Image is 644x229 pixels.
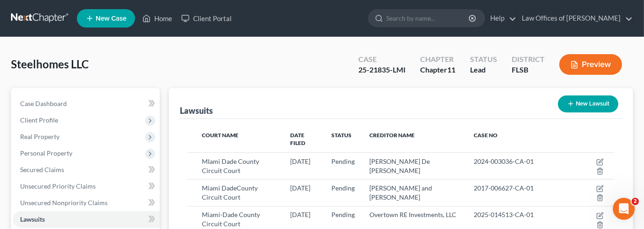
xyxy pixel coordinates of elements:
a: Home [138,10,177,27]
span: Unsecured Priority Claims [20,182,96,190]
span: 2 [632,198,639,205]
span: Miami DadeCounty Circuit Court [202,184,258,201]
a: Lawsuits [13,211,160,228]
span: 2017-006627-CA-01 [474,184,534,192]
span: Pending [331,211,355,218]
span: [DATE] [290,184,310,192]
span: Date Filed [290,132,305,146]
span: Client Profile [20,116,58,124]
span: 2025-014513-CA-01 [474,211,534,218]
div: Case [358,54,406,65]
button: New Lawsuit [558,95,618,112]
span: MIami Dade County Circuit Court [202,157,259,174]
div: Lawsuits [180,105,213,116]
iframe: Intercom live chat [613,198,635,220]
span: New Case [96,15,126,22]
button: Preview [559,54,622,75]
span: [DATE] [290,157,310,165]
span: Pending [331,184,355,192]
span: [PERSON_NAME] De [PERSON_NAME] [369,157,430,174]
span: Overtown RE Investments, LLC [369,211,456,218]
span: [PERSON_NAME] and [PERSON_NAME] [369,184,432,201]
div: 25-21835-LMI [358,65,406,75]
span: [DATE] [290,211,310,218]
span: Case No [474,132,498,139]
a: Client Portal [177,10,236,27]
span: Secured Claims [20,166,64,173]
span: Lawsuits [20,215,45,223]
span: Case Dashboard [20,100,67,107]
span: Miami-Dade County Circuit Court [202,211,260,228]
a: Help [486,10,516,27]
div: FLSB [512,65,545,75]
a: Case Dashboard [13,95,160,112]
span: Personal Property [20,149,72,157]
div: Chapter [420,65,455,75]
a: Law Offices of [PERSON_NAME] [517,10,633,27]
span: Steelhomes LLC [11,57,89,71]
a: Secured Claims [13,162,160,178]
div: Chapter [420,54,455,65]
div: Lead [470,65,497,75]
span: Status [331,132,352,139]
span: Court Name [202,132,238,139]
span: Creditor Name [369,132,415,139]
span: Unsecured Nonpriority Claims [20,199,108,207]
span: Real Property [20,133,60,140]
input: Search by name... [386,10,470,27]
span: Pending [331,157,355,165]
div: District [512,54,545,65]
a: Unsecured Nonpriority Claims [13,195,160,211]
span: 2024-003036-CA-01 [474,157,534,165]
div: Status [470,54,497,65]
a: Unsecured Priority Claims [13,178,160,195]
span: 11 [447,65,455,74]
